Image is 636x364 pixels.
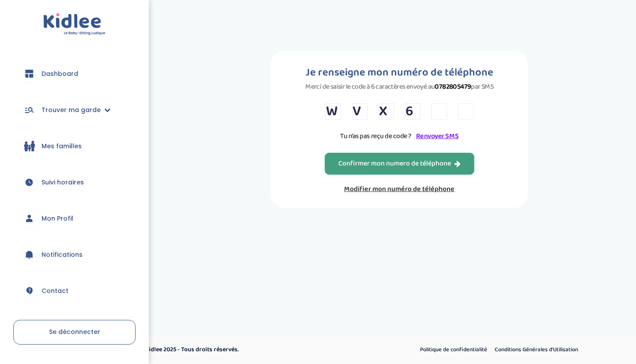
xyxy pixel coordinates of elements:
[325,184,474,195] a: Modifier mon numéro de téléphone
[13,275,136,307] a: Contact
[13,203,136,234] a: Mon Profil
[416,131,458,142] a: Renvoyer SMS
[325,153,474,175] button: Confirmer mon numero de téléphone
[13,166,136,198] a: Suivi horaires
[42,105,101,115] span: Trouver ma garde
[305,81,493,92] p: Merci de saisir le code à 6 caractères envoyé au par SMS
[42,69,78,79] span: Dashboard
[326,131,473,142] p: Tu n’as pas reçu de code ?
[492,344,581,356] a: Conditions Générales d’Utilisation
[13,94,136,126] a: Trouver ma garde
[42,250,83,259] span: Notifications
[435,81,471,92] strong: 0782805479
[417,344,490,356] a: Politique de confidentialité
[42,286,68,296] span: Contact
[42,142,82,151] span: Mes familles
[13,58,136,90] a: Dashboard
[13,239,136,270] a: Notifications
[42,214,73,223] span: Mon Profil
[305,64,493,81] h1: Je renseigne mon numéro de téléphone
[42,178,84,187] span: Suivi horaires
[338,159,461,169] div: Confirmer mon numero de téléphone
[140,345,356,354] p: © Kidlee 2025 - Tous droits réservés.
[49,327,100,336] span: Se déconnecter
[13,320,136,345] a: Se déconnecter
[13,130,136,162] a: Mes familles
[43,13,106,36] img: logo.svg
